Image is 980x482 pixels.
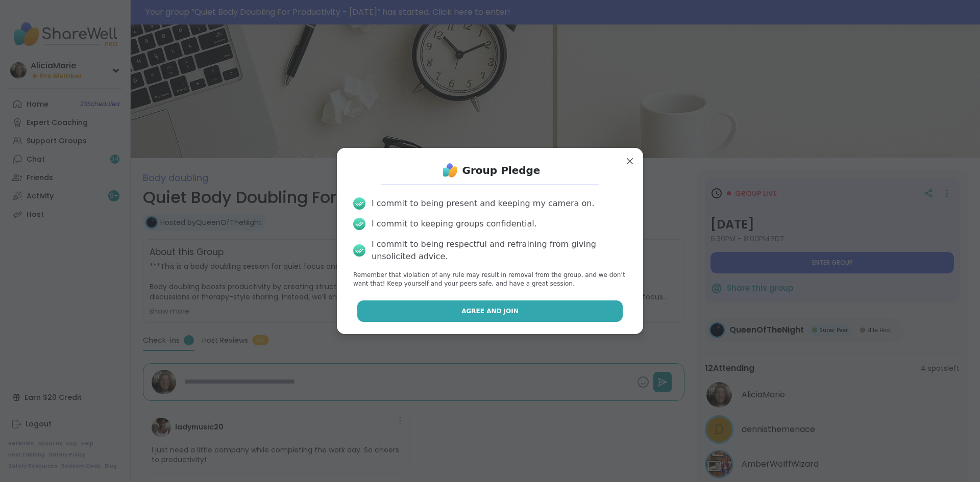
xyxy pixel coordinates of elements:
[353,271,627,288] p: Remember that violation of any rule may result in removal from the group, and we don’t want that!...
[461,307,519,316] span: Agree and Join
[372,218,537,230] div: I commit to keeping groups confidential.
[372,197,594,210] div: I commit to being present and keeping my camera on.
[357,300,623,322] button: Agree and Join
[372,238,627,263] div: I commit to being respectful and refraining from giving unsolicited advice.
[462,163,541,177] h1: Group Pledge
[440,160,460,181] img: ShareWell Logo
